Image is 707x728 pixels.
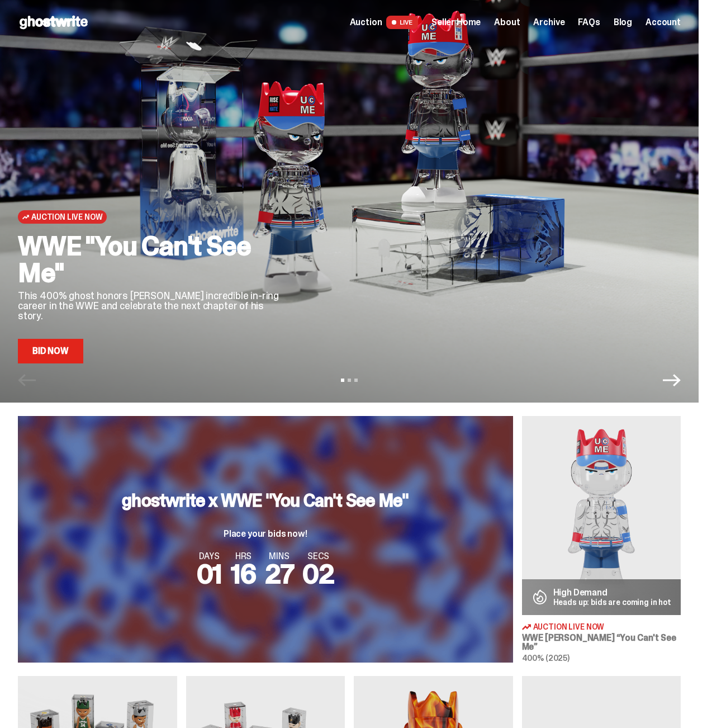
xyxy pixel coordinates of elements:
h3: WWE [PERSON_NAME] “You Can't See Me” [522,634,681,651]
span: LIVE [386,16,418,29]
a: You Can't See Me High Demand Heads up: bids are coming in hot Auction Live Now [522,416,681,663]
a: Archive [533,18,564,27]
p: High Demand [553,588,672,597]
p: This 400% ghost honors [PERSON_NAME] incredible in-ring career in the WWE and celebrate the next ... [18,291,287,321]
p: Heads up: bids are coming in hot [553,598,672,606]
a: Bid Now [18,339,83,363]
p: Place your bids now! [122,530,409,538]
span: 400% (2025) [522,653,570,663]
a: Account [646,18,681,27]
button: View slide 3 [354,379,358,382]
span: 16 [231,556,256,592]
button: View slide 2 [348,379,351,382]
a: FAQs [578,18,600,27]
img: You Can't See Me [522,416,681,615]
button: Next [663,371,681,389]
span: MINS [265,552,294,561]
a: About [494,18,520,27]
button: View slide 1 [341,379,344,382]
span: 01 [197,556,222,592]
span: SECS [302,552,334,561]
a: Auction LIVE [350,16,418,29]
span: HRS [231,552,256,561]
h2: WWE "You Can't See Me" [18,233,287,286]
span: DAYS [197,552,222,561]
a: Seller Home [431,18,481,27]
span: Auction Live Now [533,623,605,631]
h3: ghostwrite x WWE "You Can't See Me" [122,491,409,509]
span: Auction [350,18,382,27]
span: Auction Live Now [31,212,102,221]
a: Blog [614,18,632,27]
span: 27 [265,556,294,592]
span: 02 [302,556,334,592]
